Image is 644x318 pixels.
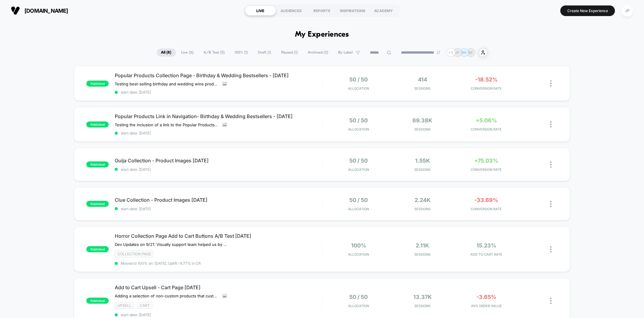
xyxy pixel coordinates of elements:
[351,242,366,249] span: 100%
[177,48,198,57] span: Live ( 6 )
[338,6,368,15] div: INSPIRATIONS
[418,76,427,83] span: 414
[456,86,517,91] span: CONVERSION RATE
[115,284,322,290] span: Add to Cart Upsell - Cart Page [DATE]
[350,197,368,203] span: 50 / 50
[476,294,496,300] span: -3.65%
[475,157,498,164] span: +75.03%
[303,48,333,57] span: Archived ( 3 )
[392,127,453,131] span: Sessions
[115,293,218,298] span: Adding a selection of non-custom products that customers can add to their cart while on the Cart ...
[456,167,517,172] span: CONVERSION RATE
[24,8,68,14] span: [DOMAIN_NAME]
[86,201,109,207] span: published
[348,167,369,172] span: Allocation
[277,48,303,57] span: Paused ( 1 )
[86,246,109,252] span: published
[348,304,369,308] span: Allocation
[115,197,322,203] span: Clue Collection - Product Images [DATE]
[115,233,322,239] span: Horror Collection Page Add to Cart Buttons A/B Test [DATE]
[550,201,552,207] img: close
[86,81,109,87] span: published
[9,6,70,15] button: [DOMAIN_NAME]
[392,86,453,91] span: Sessions
[621,5,633,17] div: JP
[348,86,369,91] span: Allocation
[230,48,253,57] span: 100% ( 1 )
[86,121,109,128] span: published
[115,250,154,257] span: Collection Page
[115,81,218,86] span: Testing best-selling birthday and wedding wine products on the Popular Products collection page.
[350,294,368,300] span: 50 / 50
[276,6,307,15] div: AUDIENCES
[416,242,429,249] span: 2.11k
[348,207,369,211] span: Allocation
[368,6,399,15] div: ACADEMY
[338,50,353,55] span: By Label
[307,6,338,15] div: REPORTS
[415,197,431,203] span: 2.24k
[348,252,369,257] span: Allocation
[115,90,322,94] span: start date: [DATE]
[475,197,498,203] span: -33.69%
[115,167,322,172] span: start date: [DATE]
[86,298,109,304] span: published
[254,48,276,57] span: Draft ( 1 )
[415,157,430,164] span: 1.55k
[11,6,20,15] img: Visually logo
[447,48,455,57] div: + 2
[550,80,552,87] img: close
[295,30,349,39] h1: My Experiences
[115,131,322,135] span: start date: [DATE]
[115,122,218,127] span: Testing the inclusion of a link to the Popular Products collection page with CTA text: "Shop Our ...
[350,157,368,164] span: 50 / 50
[456,207,517,211] span: CONVERSION RATE
[476,242,496,249] span: 15.23%
[550,161,552,168] img: close
[115,72,322,78] span: Popular Products Collection Page - Birthday & Wedding Bestsellers - [DATE]
[350,76,368,83] span: 50 / 50
[121,261,201,266] span: Moved to 100% on: [DATE] . Uplift: -9.77% in CR
[462,50,467,55] p: BH
[550,246,552,253] img: close
[392,207,453,211] span: Sessions
[137,302,152,309] span: Cart
[455,50,460,55] p: JP
[469,50,473,55] p: BE
[456,127,517,131] span: CONVERSION RATE
[476,117,497,124] span: +5.06%
[115,157,322,164] span: Ouija Collection - Product Images [DATE]
[245,6,276,15] div: LIVE
[456,304,517,308] span: AVG ORDER VALUE
[456,252,517,257] span: ADD TO CART RATE
[392,252,453,257] span: Sessions
[86,161,109,167] span: published
[413,294,432,300] span: 13.37k
[348,127,369,131] span: Allocation
[475,76,498,83] span: -18.52%
[560,5,615,16] button: Create New Experience
[550,121,552,128] img: close
[413,117,433,124] span: 69.38k
[115,242,227,247] span: Dev Updates on 9/21: Visually support team helped us by allowing the Add to Cart button be clicka...
[437,51,440,54] img: end
[115,302,134,309] span: Upsell
[199,48,229,57] span: A/B Test ( 5 )
[115,113,322,119] span: Popular Products Link in Navigation- Birthday & Wedding Bestsellers - [DATE]
[115,207,322,211] span: start date: [DATE]
[392,167,453,172] span: Sessions
[392,304,453,308] span: Sessions
[115,313,322,317] span: start date: [DATE]
[620,5,635,17] button: JP
[157,48,176,57] span: All ( 8 )
[550,298,552,304] img: close
[350,117,368,124] span: 50 / 50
